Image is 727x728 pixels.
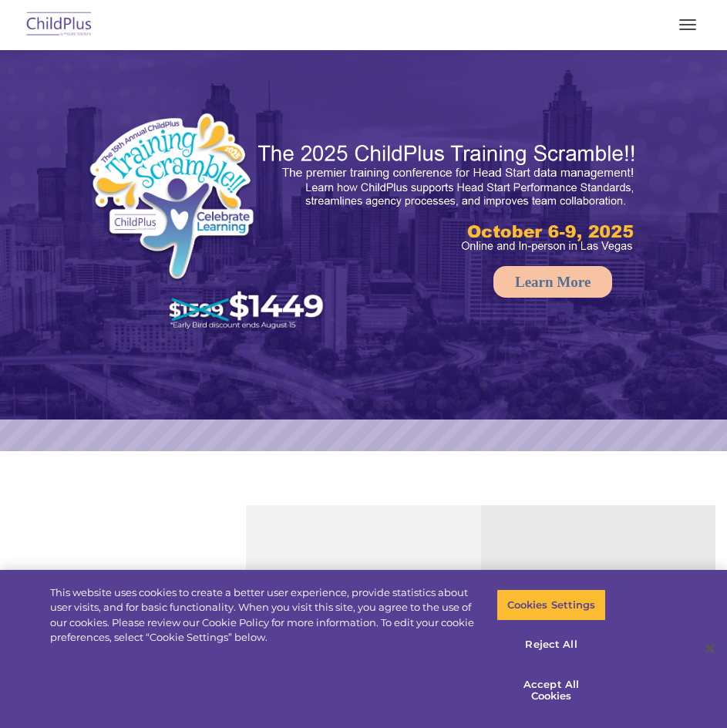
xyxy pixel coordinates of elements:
button: Reject All [496,629,605,661]
img: ChildPlus by Procare Solutions [23,7,96,43]
button: Accept All Cookies [496,669,605,713]
div: This website uses cookies to create a better user experience, provide statistics about user visit... [50,585,475,645]
button: Cookies Settings [496,589,605,622]
button: Close [693,632,727,666]
a: Learn More [493,266,612,298]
